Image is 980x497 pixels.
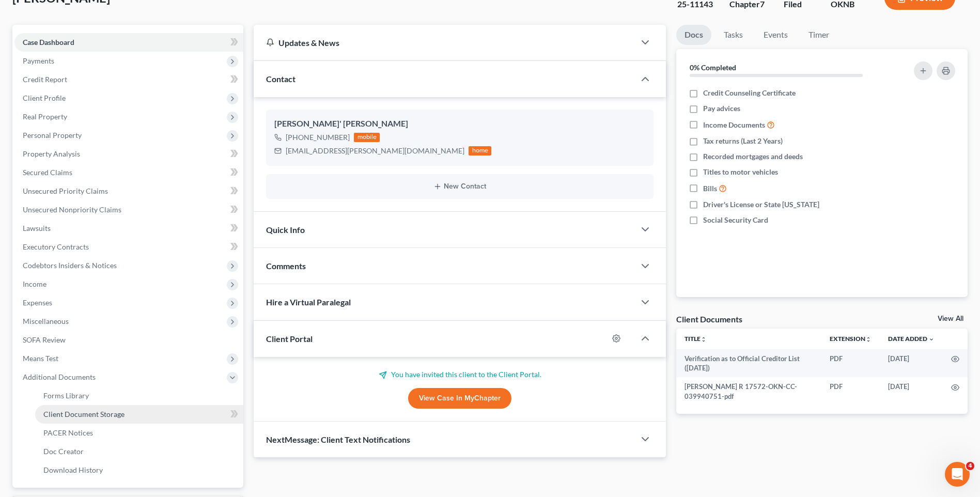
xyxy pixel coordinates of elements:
[23,94,66,102] span: Client Profile
[23,335,66,344] span: SOFA Review
[23,75,67,84] span: Credit Report
[14,163,243,182] a: Secured Claims
[888,335,935,343] a: Date Added expand_more
[266,334,313,344] span: Client Portal
[43,391,89,400] span: Forms Library
[14,145,243,163] a: Property Analysis
[14,182,243,200] a: Unsecured Priority Claims
[274,182,645,191] button: New Contact
[274,118,645,130] div: [PERSON_NAME]' [PERSON_NAME]
[266,261,306,271] span: Comments
[821,349,880,378] td: PDF
[23,298,52,307] span: Expenses
[23,112,67,121] span: Real Property
[800,25,837,45] a: Timer
[685,335,707,343] a: Titleunfold_more
[469,146,491,156] div: home
[23,279,46,288] span: Income
[690,63,736,72] strong: 0% Completed
[676,349,821,378] td: Verification as to Official Creditor List ([DATE])
[23,372,96,381] span: Additional Documents
[703,215,768,225] span: Social Security Card
[945,462,970,487] iframe: Intercom live chat
[35,442,243,461] a: Doc Creator
[266,297,351,307] span: Hire a Virtual Paralegal
[676,377,821,406] td: [PERSON_NAME] R 17572-OKN-CC-039940751-pdf
[821,377,880,406] td: PDF
[23,149,80,158] span: Property Analysis
[14,33,243,52] a: Case Dashboard
[408,388,511,409] a: View Case in MyChapter
[23,56,54,65] span: Payments
[286,133,350,142] gu-sc-dial: Click to Connect 9185131520
[830,335,872,343] a: Extensionunfold_more
[266,37,623,48] div: Updates & News
[23,224,51,232] span: Lawsuits
[14,331,243,349] a: SOFA Review
[14,200,243,219] a: Unsecured Nonpriority Claims
[35,386,243,405] a: Forms Library
[43,447,84,456] span: Doc Creator
[23,317,69,325] span: Miscellaneous
[703,167,778,177] span: Titles to motor vehicles
[43,465,103,474] span: Download History
[35,405,243,424] a: Client Document Storage
[23,261,117,270] span: Codebtors Insiders & Notices
[23,131,82,139] span: Personal Property
[266,434,410,444] span: NextMessage: Client Text Notifications
[676,25,711,45] a: Docs
[966,462,974,470] span: 4
[23,38,74,46] span: Case Dashboard
[755,25,796,45] a: Events
[14,219,243,238] a: Lawsuits
[703,103,740,114] span: Pay advices
[23,242,89,251] span: Executory Contracts
[938,315,963,322] a: View All
[703,199,819,210] span: Driver's License or State [US_STATE]
[43,410,125,418] span: Client Document Storage
[35,461,243,479] a: Download History
[703,88,796,98] span: Credit Counseling Certificate
[266,225,305,235] span: Quick Info
[23,354,58,363] span: Means Test
[14,70,243,89] a: Credit Report
[23,187,108,195] span: Unsecured Priority Claims
[928,336,935,343] i: expand_more
[266,74,295,84] span: Contact
[676,314,742,324] div: Client Documents
[23,205,121,214] span: Unsecured Nonpriority Claims
[14,238,243,256] a: Executory Contracts
[35,424,243,442] a: PACER Notices
[703,183,717,194] span: Bills
[865,336,872,343] i: unfold_more
[880,349,943,378] td: [DATE]
[23,168,72,177] span: Secured Claims
[286,146,464,156] div: [EMAIL_ADDRESS][PERSON_NAME][DOMAIN_NAME]
[880,377,943,406] td: [DATE]
[703,151,803,162] span: Recorded mortgages and deeds
[701,336,707,343] i: unfold_more
[703,136,783,146] span: Tax returns (Last 2 Years)
[266,369,654,380] p: You have invited this client to the Client Portal.
[43,428,93,437] span: PACER Notices
[703,120,765,130] span: Income Documents
[354,133,380,142] div: mobile
[715,25,751,45] a: Tasks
